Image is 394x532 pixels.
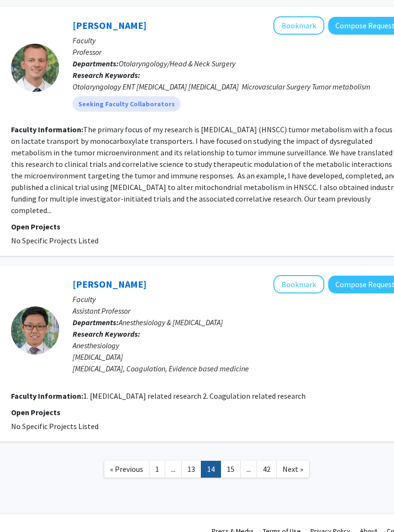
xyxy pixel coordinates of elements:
span: No Specific Projects Listed [11,236,98,245]
b: Faculty Information: [11,125,83,134]
span: Next » [283,464,303,474]
b: Faculty Information: [11,391,83,401]
a: 15 [221,461,241,478]
b: Research Keywords: [73,329,140,339]
a: 14 [201,461,221,478]
span: No Specific Projects Listed [11,421,98,431]
a: [PERSON_NAME] [73,278,147,290]
mat-chip: Seeking Faculty Collaborators [73,96,181,112]
a: [PERSON_NAME] [73,19,147,31]
span: ... [246,464,251,474]
b: Departments: [73,317,119,327]
fg-read-more: 1. [MEDICAL_DATA] related research 2. Coagulation related research [83,391,306,401]
span: ... [171,464,175,474]
a: Next [276,461,309,478]
button: Add Uzung Yoon to Bookmarks [273,275,324,293]
a: 13 [181,461,201,478]
a: Previous [104,461,149,478]
iframe: Chat [7,489,41,525]
span: Anesthesiology & [MEDICAL_DATA] [119,317,223,327]
span: « Previous [110,464,143,474]
button: Add Joseph Curry to Bookmarks [273,16,324,35]
a: 1 [149,461,165,478]
b: Research Keywords: [73,70,140,80]
span: Otolaryngology/Head & Neck Surgery [119,59,235,68]
a: 42 [257,461,277,478]
b: Departments: [73,59,119,68]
